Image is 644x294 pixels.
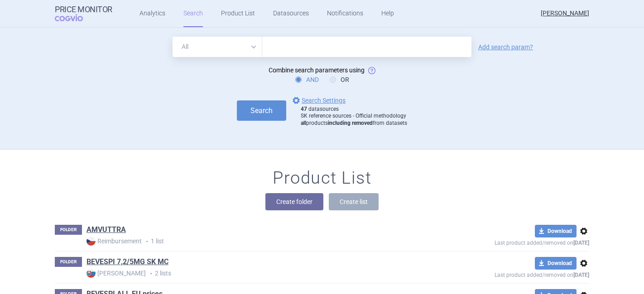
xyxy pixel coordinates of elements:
[573,240,589,246] strong: [DATE]
[330,75,349,84] label: OR
[87,257,168,269] h1: BEVESPI 7,2/5MG SK MC
[535,225,577,237] button: Download
[87,269,429,278] p: 2 lists
[301,106,407,127] div: datasources SK reference sources - Official methodology products from datasets
[329,193,379,210] button: Create list
[295,75,319,84] label: AND
[87,269,96,278] img: SK
[265,193,323,210] button: Create folder
[573,272,589,278] strong: [DATE]
[87,269,146,278] strong: [PERSON_NAME]
[237,100,286,121] button: Search
[273,168,371,189] h1: Product List
[142,237,151,246] i: •
[535,257,577,270] button: Download
[146,269,155,278] i: •
[269,66,365,74] span: Combine search parameters using
[87,237,96,246] img: CZ
[328,120,373,126] strong: including removed
[55,225,82,235] p: FOLDER
[87,225,126,237] h1: AMVUTTRA
[301,106,307,112] strong: 47
[301,120,306,126] strong: all
[55,257,82,267] p: FOLDER
[429,270,589,278] p: Last product added/removed on
[87,257,168,267] a: BEVESPI 7,2/5MG SK MC
[87,237,142,246] strong: Reimbursement
[55,5,112,22] a: Price MonitorCOGVIO
[478,44,533,50] a: Add search param?
[291,95,346,106] a: Search Settings
[429,237,589,246] p: Last product added/removed on
[55,5,112,14] strong: Price Monitor
[87,237,429,246] p: 1 list
[55,14,96,21] span: COGVIO
[87,225,126,235] a: AMVUTTRA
